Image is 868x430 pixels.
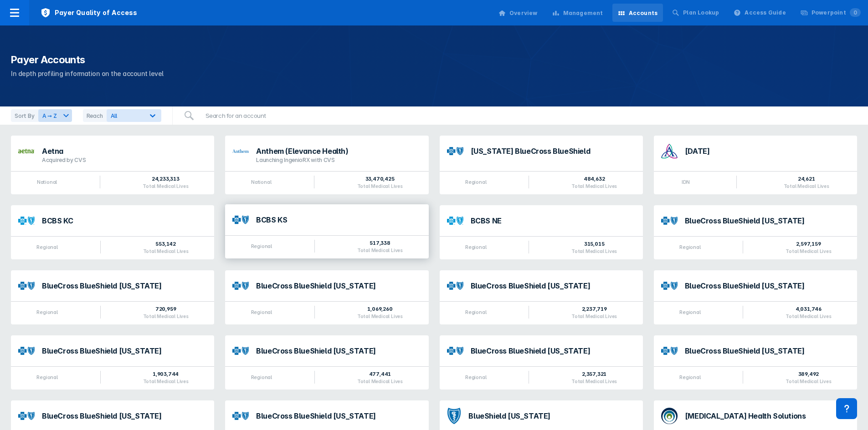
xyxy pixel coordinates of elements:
img: bcbs-mi.png [661,282,678,290]
div: Accounts [629,9,658,17]
div: Access Guide [745,9,786,17]
div: Reach [83,109,107,122]
a: BlueCross BlueShield [US_STATE]Regional477,441Total Medical Lives [225,335,428,390]
img: bcbs-tn.png [232,412,249,420]
div: 517,338 [357,239,403,247]
div: Total Medical Lives [786,379,831,384]
input: Search for an account [200,106,303,125]
div: 2,357,321 [571,370,617,378]
img: bcbs-nc.png [447,347,463,355]
a: BlueCross BlueShield [US_STATE]Regional720,959Total Medical Lives [11,270,214,324]
div: Aetna [42,147,207,155]
div: National [37,179,57,185]
div: Total Medical Lives [786,314,831,319]
div: BlueCross BlueShield [US_STATE] [256,412,421,420]
div: 24,233,313 [143,175,188,182]
a: BlueCross BlueShield [US_STATE]Regional389,492Total Medical Lives [654,335,857,390]
div: 389,492 [786,370,831,378]
div: Total Medical Lives [143,314,189,319]
div: [DATE] [685,147,850,155]
div: Management [563,9,603,17]
div: A ➞ Z [39,111,61,120]
div: Powerpoint [812,9,861,17]
img: bcbs-ne.png [447,212,463,229]
div: 24,621 [784,175,829,182]
a: BlueCross BlueShield [US_STATE]Regional2,597,159Total Medical Lives [654,205,857,259]
div: Regional [251,309,272,315]
div: Total Medical Lives [143,379,189,384]
div: BlueShield [US_STATE] [468,412,635,420]
div: Total Medical Lives [357,379,403,384]
a: Anthem (Elevance Health)Launching IngenioRX with CVSNational33,470,425Total Medical Lives [225,136,428,194]
div: 2,597,159 [786,240,831,248]
img: bcbs-ks.png [232,212,249,228]
img: bcbs-al.png [661,217,678,225]
img: bcbs-ma.png [447,282,463,290]
div: BCBS NE [471,217,636,224]
a: [US_STATE] BlueCross BlueShieldRegional484,632Total Medical Lives [440,136,643,194]
div: 1,069,260 [357,305,403,313]
div: Regional [679,244,700,250]
div: Regional [251,243,272,249]
img: bcbs-kansas-city.png [18,212,35,229]
img: bcbs-ar.png [447,147,463,156]
div: BlueCross BlueShield [US_STATE] [685,217,850,224]
h1: Payer Accounts [11,53,857,66]
div: 33,470,425 [357,175,403,182]
div: BlueCross BlueShield [US_STATE] [685,347,850,354]
div: 1,903,744 [143,370,189,378]
img: anthem.png [232,149,249,153]
div: Regional [36,244,57,250]
div: Acquired by CVS [42,157,207,164]
div: 315,015 [571,240,617,248]
a: BCBS NERegional315,015Total Medical Lives [440,205,643,259]
div: Regional [36,374,57,380]
div: Regional [679,309,700,315]
div: 484,632 [571,175,617,182]
div: Total Medical Lives [143,248,189,254]
p: In depth profiling information on the account level [11,68,857,79]
div: BlueCross BlueShield [US_STATE] [42,412,207,420]
div: [US_STATE] BlueCross BlueShield [471,147,636,155]
div: Regional [36,309,57,315]
div: Total Medical Lives [357,248,403,253]
div: Launching IngenioRX with CVS [256,157,421,164]
a: Overview [493,4,543,22]
div: 2,237,719 [571,305,617,313]
div: Regional [465,309,486,315]
div: BlueCross BlueShield [US_STATE] [685,282,850,289]
div: Total Medical Lives [784,183,829,189]
img: bcbs-mn.png [18,347,35,355]
div: Contact Support [836,398,857,419]
span: All [111,112,117,119]
div: Regional [251,374,272,380]
div: Total Medical Lives [571,314,617,319]
a: AetnaAcquired by CVSNational24,233,313Total Medical Lives [11,136,214,194]
div: Total Medical Lives [357,314,403,319]
div: Anthem (Elevance Health) [256,147,421,155]
div: Total Medical Lives [786,248,831,254]
div: BCBS KC [42,217,207,224]
div: Total Medical Lives [571,183,617,189]
div: 4,031,746 [786,305,831,313]
div: Total Medical Lives [357,183,403,189]
a: BlueCross BlueShield [US_STATE]Regional2,237,719Total Medical Lives [440,270,643,324]
img: bcbs-la.png [232,282,249,290]
div: Sort By [11,109,38,122]
div: Overview [509,9,538,17]
img: cambia-health-solutions.png [661,408,678,424]
button: A ➞ Z [38,109,72,122]
div: BlueCross BlueShield [US_STATE] [471,282,636,289]
div: BlueCross BlueShield [US_STATE] [42,282,207,289]
div: Regional [465,179,486,185]
img: bs-ca.png [447,408,461,424]
div: BlueCross BlueShield [US_STATE] [256,347,421,354]
div: Total Medical Lives [571,379,617,384]
img: bcbs-sc.png [18,412,35,420]
img: aetna.png [18,149,35,153]
a: BCBS KCRegional553,142Total Medical Lives [11,205,214,259]
div: Regional [465,374,486,380]
div: [MEDICAL_DATA] Health Solutions [685,412,850,420]
a: BCBS KSRegional517,338Total Medical Lives [225,205,428,259]
div: IDN [682,179,690,185]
